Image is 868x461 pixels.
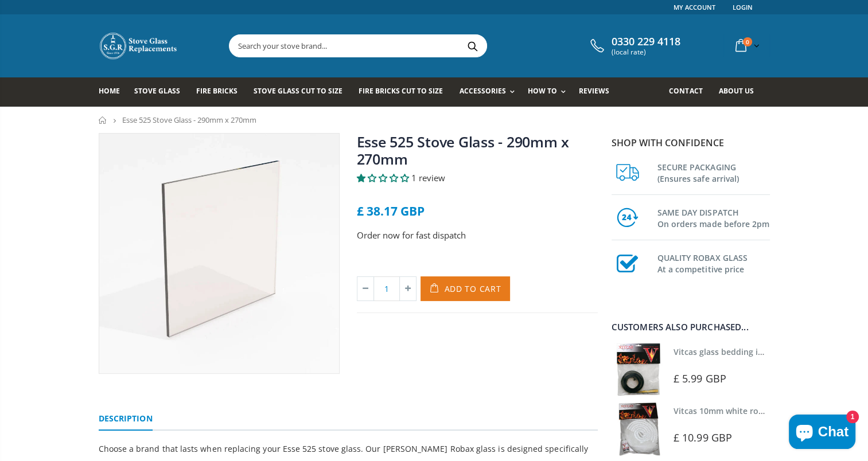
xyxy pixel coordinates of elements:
span: 0330 229 4118 [612,36,680,48]
button: Search [460,35,485,57]
span: £ 38.17 GBP [357,203,425,219]
span: Stove Glass Cut To Size [254,86,342,96]
span: About us [718,86,753,96]
img: Vitcas white rope, glue and gloves kit 10mm [612,402,665,455]
a: How To [528,77,571,107]
span: Esse 525 Stove Glass - 290mm x 270mm [122,115,256,125]
img: squarestoveglass_3efd86be-1af6-47e0-9002-18b3ee84936c_800x_crop_center.webp [99,134,339,373]
a: 0 [731,34,762,57]
span: Fire Bricks [196,86,238,96]
span: 1 review [411,172,445,183]
a: Reviews [579,77,618,107]
p: Shop with confidence [612,136,770,150]
h3: SECURE PACKAGING (Ensures safe arrival) [657,159,770,185]
span: Contact [669,86,702,96]
span: £ 10.99 GBP [674,431,732,444]
a: Fire Bricks [196,77,246,107]
a: Home [99,77,129,107]
span: £ 5.99 GBP [674,372,726,385]
span: 0 [743,37,752,46]
a: 0330 229 4118 (local rate) [587,36,680,56]
span: Fire Bricks Cut To Size [359,86,443,96]
h3: SAME DAY DISPATCH On orders made before 2pm [657,205,770,230]
a: Contact [669,77,711,107]
a: Description [99,408,153,431]
span: Reviews [579,86,609,96]
span: Home [99,86,120,96]
p: Order now for fast dispatch [357,229,598,242]
a: Accessories [459,77,520,107]
span: Stove Glass [134,86,180,96]
a: Home [99,116,107,124]
img: Vitcas stove glass bedding in tape [612,343,665,396]
span: Add to Cart [445,283,501,294]
a: Stove Glass [134,77,189,107]
span: (local rate) [612,48,680,56]
span: 1.00 stars [357,172,411,183]
a: Fire Bricks Cut To Size [359,77,451,107]
input: Search your stove brand... [229,35,615,57]
div: Customers also purchased... [612,323,770,331]
h3: QUALITY ROBAX GLASS At a competitive price [657,250,770,275]
button: Add to Cart [421,276,511,301]
span: How To [528,86,557,96]
img: Stove Glass Replacement [99,32,179,60]
a: Stove Glass Cut To Size [254,77,351,107]
inbox-online-store-chat: Shopify online store chat [785,415,859,452]
a: About us [718,77,762,107]
a: Esse 525 Stove Glass - 290mm x 270mm [357,132,570,169]
span: Accessories [459,86,505,96]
